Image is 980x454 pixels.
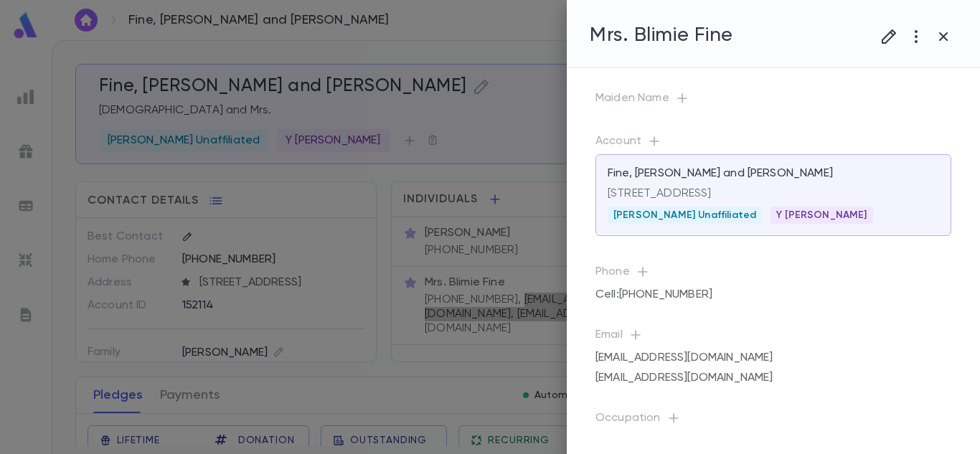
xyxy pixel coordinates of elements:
[608,209,762,221] span: [PERSON_NAME] Unaffiliated
[608,166,833,181] p: Fine, [PERSON_NAME] and [PERSON_NAME]
[608,186,939,201] p: [STREET_ADDRESS]
[595,265,951,285] p: Phone
[771,209,872,221] span: Y [PERSON_NAME]
[595,134,951,154] p: Account
[590,23,733,47] h4: Mrs. Blimie Fine
[595,365,773,391] div: [EMAIL_ADDRESS][DOMAIN_NAME]
[595,345,773,371] div: [EMAIL_ADDRESS][DOMAIN_NAME]
[595,328,951,348] p: Email
[595,411,951,431] p: Occupation
[595,282,712,308] div: Cell : [PHONE_NUMBER]
[595,91,951,111] p: Maiden Name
